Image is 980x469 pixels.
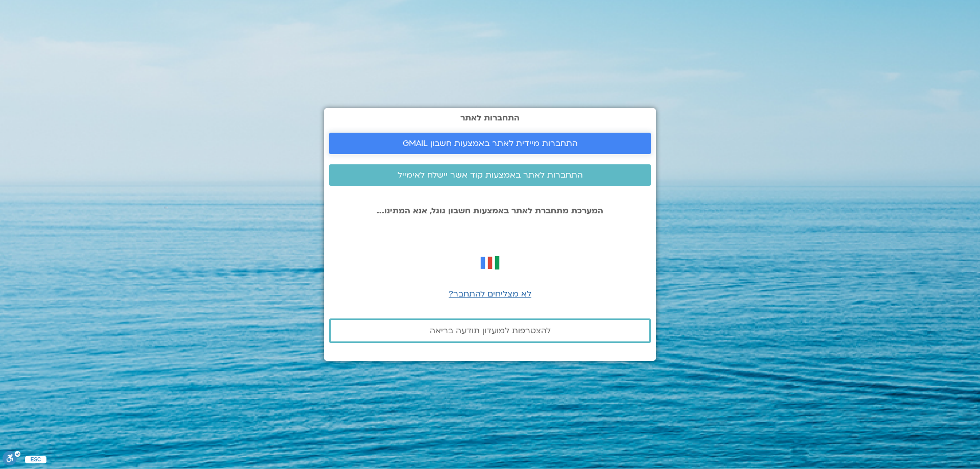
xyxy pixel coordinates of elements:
[398,170,583,180] span: התחברות לאתר באמצעות קוד אשר יישלח לאימייל
[329,206,651,215] p: המערכת מתחברת לאתר באמצעות חשבון גוגל, אנא המתינו...
[449,288,531,300] a: לא מצליחים להתחבר?
[329,164,651,186] a: התחברות לאתר באמצעות קוד אשר יישלח לאימייל
[329,113,651,122] h2: התחברות לאתר
[430,326,551,335] span: להצטרפות למועדון תודעה בריאה
[329,133,651,154] a: התחברות מיידית לאתר באמצעות חשבון GMAIL
[403,139,578,148] span: התחברות מיידית לאתר באמצעות חשבון GMAIL
[329,318,651,343] a: להצטרפות למועדון תודעה בריאה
